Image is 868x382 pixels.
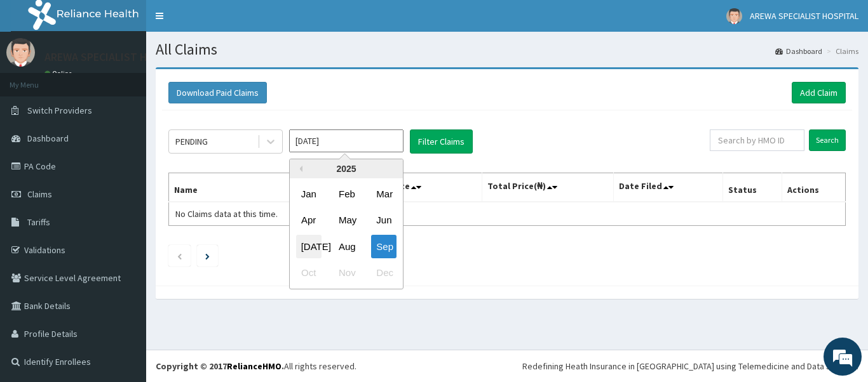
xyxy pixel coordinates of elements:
div: Choose February 2025 [334,182,359,206]
span: No Claims data at this time. [175,208,278,220]
img: User Image [6,38,35,67]
span: Tariffs [27,216,50,228]
img: User Image [726,8,742,24]
div: Redefining Heath Insurance in [GEOGRAPHIC_DATA] using Telemedicine and Data Science! [522,360,858,372]
th: Status [723,173,782,202]
strong: Copyright © 2017 . [156,360,284,372]
th: Date Filed [614,173,723,202]
div: Choose April 2025 [296,209,322,232]
div: Choose July 2025 [296,235,322,258]
span: Switch Providers [27,105,92,116]
span: Dashboard [27,133,69,144]
div: PENDING [175,135,208,148]
span: AREWA SPECIALIST HOSPITAL [750,10,858,22]
a: RelianceHMO [227,360,281,372]
th: Total Price(₦) [482,173,614,202]
div: 2025 [290,159,403,178]
span: Claims [27,188,52,200]
li: Claims [824,46,858,56]
div: Choose September 2025 [371,235,397,258]
button: Download Paid Claims [168,82,267,103]
div: Choose May 2025 [334,209,359,232]
div: month 2025-09 [290,181,403,286]
p: AREWA SPECIALIST HOSPITAL [44,51,189,63]
a: Dashboard [775,46,822,56]
div: Choose March 2025 [371,182,397,206]
button: Filter Claims [410,129,473,154]
input: Search [809,129,846,151]
input: Select Month and Year [289,129,403,152]
th: Actions [782,173,845,202]
a: Previous page [177,250,182,261]
div: Choose January 2025 [296,182,322,206]
div: Choose August 2025 [334,235,359,258]
input: Search by HMO ID [710,129,804,151]
a: Online [44,69,75,78]
th: Name [169,173,339,202]
a: Next page [205,250,210,261]
h1: All Claims [156,41,858,58]
button: Previous Year [296,166,302,172]
a: Add Claim [792,82,846,103]
div: Choose June 2025 [371,209,397,232]
footer: All rights reserved. [146,350,868,382]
